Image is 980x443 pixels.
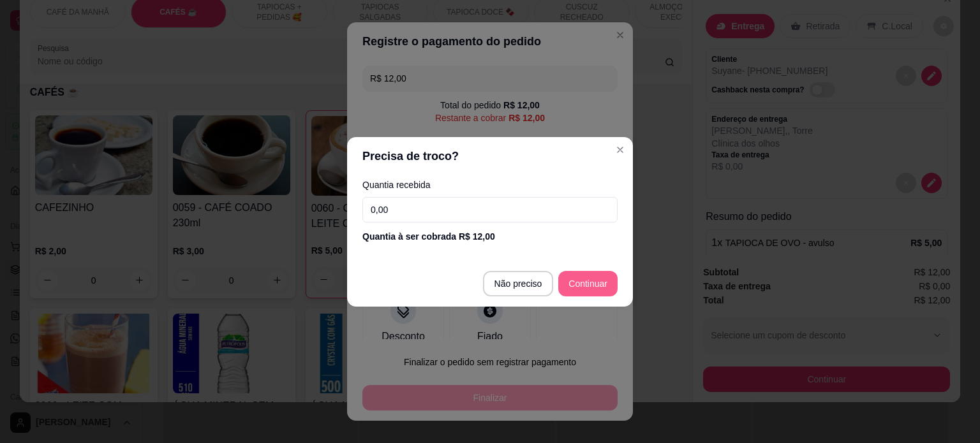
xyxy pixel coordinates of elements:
button: Continuar [558,271,618,296]
label: Quantia recebida [362,180,618,189]
div: Quantia à ser cobrada R$ 12,00 [362,230,618,243]
button: Close [610,140,630,160]
button: Não preciso [483,271,554,296]
header: Precisa de troco? [347,137,633,175]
